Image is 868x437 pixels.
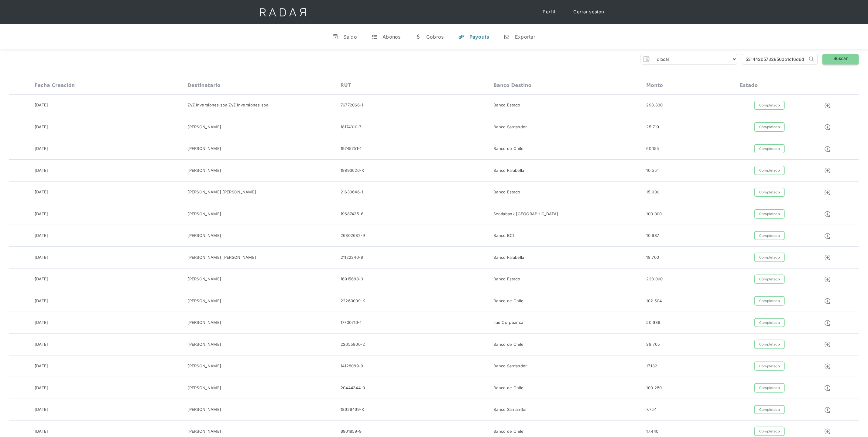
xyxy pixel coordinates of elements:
div: ZyZ Inversiones spa ZyZ Inversiones spa [187,102,268,108]
div: Completado [754,101,785,110]
div: Banco Estado [493,276,520,282]
div: 20444344-0 [341,385,365,391]
div: 7.754 [647,407,657,413]
div: [PERSON_NAME] [187,276,221,282]
div: [DATE] [35,146,48,152]
div: Banco de Chile [493,146,523,152]
div: Banco destino [493,83,531,88]
img: Detalle [824,363,831,370]
img: Detalle [824,124,831,130]
div: Completado [754,318,785,328]
div: 26302682-9 [341,233,365,239]
div: 18174310-7 [341,124,362,130]
div: [DATE] [35,363,48,369]
div: Banco de Chile [493,428,523,435]
div: Completado [754,340,785,349]
div: [PERSON_NAME] [187,342,221,348]
div: [DATE] [35,320,48,326]
div: [DATE] [35,102,48,108]
img: Detalle [824,189,831,196]
img: Detalle [824,146,831,152]
div: [PERSON_NAME] [187,407,221,413]
div: Banco Estado [493,102,520,108]
div: [DATE] [35,124,48,130]
div: Banco Estado [493,189,520,195]
div: [DATE] [35,255,48,261]
img: Detalle [824,102,831,109]
div: Completado [754,188,785,197]
div: [PERSON_NAME] [187,124,221,130]
div: [PERSON_NAME] [187,168,221,174]
div: Saldo [344,34,357,40]
div: y [458,34,465,40]
div: 15.000 [647,189,660,195]
img: Detalle [824,341,831,348]
div: 76772066-1 [341,102,363,108]
img: Detalle [824,276,831,283]
div: w [415,34,421,40]
div: [PERSON_NAME] [187,233,221,239]
div: Completado [754,231,785,241]
div: 22055800-2 [341,342,365,348]
div: Completado [754,209,785,219]
div: 6901859-9 [341,428,362,435]
div: v [333,34,339,40]
div: [DATE] [35,407,48,413]
div: 22260009-K [341,298,365,304]
div: [PERSON_NAME] [PERSON_NAME] [187,255,256,261]
a: Buscar [822,54,859,64]
div: Completado [754,383,785,393]
div: Completado [754,405,785,414]
div: [DATE] [35,385,48,391]
div: [DATE] [35,342,48,348]
div: 28.705 [647,342,660,348]
div: 100.000 [647,211,662,217]
div: 100.280 [647,385,662,391]
div: Completado [754,362,785,371]
div: 17.132 [647,363,657,369]
div: Banco Falabella [493,255,524,261]
img: Detalle [824,167,831,174]
div: [PERSON_NAME] [PERSON_NAME] [187,189,256,195]
div: 16915688-3 [341,276,363,282]
div: 25.719 [647,124,659,130]
div: Monto [647,83,663,88]
div: 60.155 [647,146,659,152]
div: Completado [754,296,785,306]
div: Completado [754,166,785,175]
div: Exportar [515,34,535,40]
a: Cerrar sesión [568,6,610,18]
div: 10.687 [647,233,659,239]
div: Completado [754,253,785,262]
div: 19893626-K [341,168,365,174]
div: Completado [754,275,785,284]
img: Detalle [824,320,831,326]
div: [DATE] [35,189,48,195]
div: Banco BCI [493,233,514,239]
img: Detalle [824,233,831,239]
div: 102.504 [647,298,662,304]
div: t [372,34,378,40]
div: [DATE] [35,298,48,304]
img: Detalle [824,385,831,391]
div: Abonos [383,34,401,40]
div: Banco de Chile [493,385,523,391]
div: Itaú Corpbanca [493,320,523,326]
div: 298.330 [647,102,663,108]
div: [PERSON_NAME] [187,428,221,435]
div: [PERSON_NAME] [187,211,221,217]
div: [PERSON_NAME] [187,298,221,304]
div: 220.000 [647,276,663,282]
form: Form [641,54,737,64]
div: 18.700 [647,255,659,261]
div: [DATE] [35,233,48,239]
div: Banco Santander [493,124,527,130]
div: 14128089-9 [341,363,363,369]
input: Busca por ID [742,54,808,64]
div: Payouts [469,34,489,40]
div: Cobros [426,34,444,40]
div: Scotiabank [GEOGRAPHIC_DATA] [493,211,558,217]
div: 19745751-1 [341,146,362,152]
div: [PERSON_NAME] [187,320,221,326]
div: 18626469-K [341,407,365,413]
